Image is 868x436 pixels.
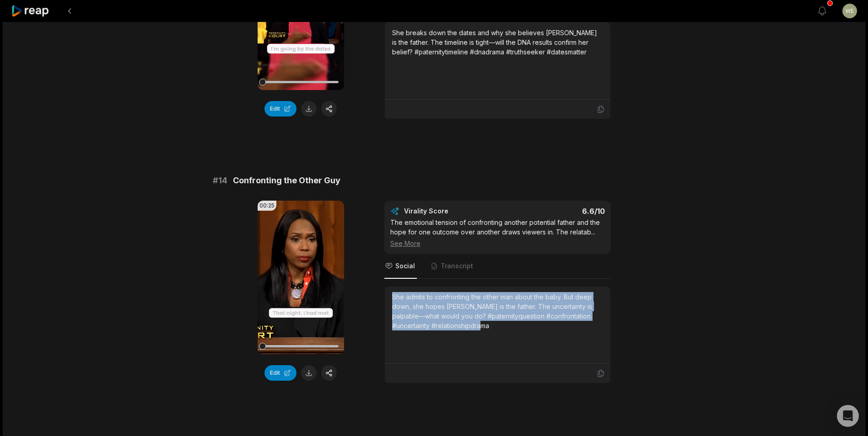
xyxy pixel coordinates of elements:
div: She breaks down the dates and why she believes [PERSON_NAME] is the father. The timeline is tight... [392,28,603,57]
span: # 14 [213,174,227,187]
span: Social [395,261,415,271]
button: Edit [264,101,297,117]
div: The emotional tension of confronting another potential father and the hope for one outcome over a... [390,218,605,248]
div: She admits to confronting the other man about the baby. But deep down, she hopes [PERSON_NAME] is... [392,292,603,330]
span: Confronting the Other Guy [233,174,340,187]
div: 6.6 /10 [507,207,605,216]
video: Your browser does not support mp4 format. [258,201,344,354]
nav: Tabs [384,254,611,279]
div: Virality Score [404,207,502,216]
button: Edit [264,365,297,381]
div: Open Intercom Messenger [837,405,859,427]
span: Transcript [441,261,473,271]
div: See More [390,239,605,248]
